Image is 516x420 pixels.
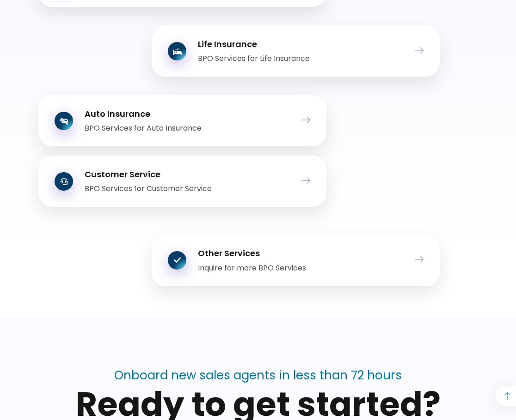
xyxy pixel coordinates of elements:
[292,112,310,129] a: BPO Form
[405,42,424,59] a: BPO Form
[114,369,402,381] h2: Onboard new sales agents in less than 72 hours
[292,172,310,189] a: BPO Form
[198,247,405,259] h3: Other Services
[405,251,424,268] a: BPO Form
[198,38,405,50] h3: Life Insurance
[85,108,292,120] h3: Auto Insurance
[85,168,292,180] h3: Customer Service
[85,182,292,196] div: BPO Services for Customer Service
[198,52,405,66] div: BPO Services for Life Insurance
[85,121,292,135] div: BPO Services for Auto Insurance
[198,261,405,275] div: Inquire for more BPO Services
